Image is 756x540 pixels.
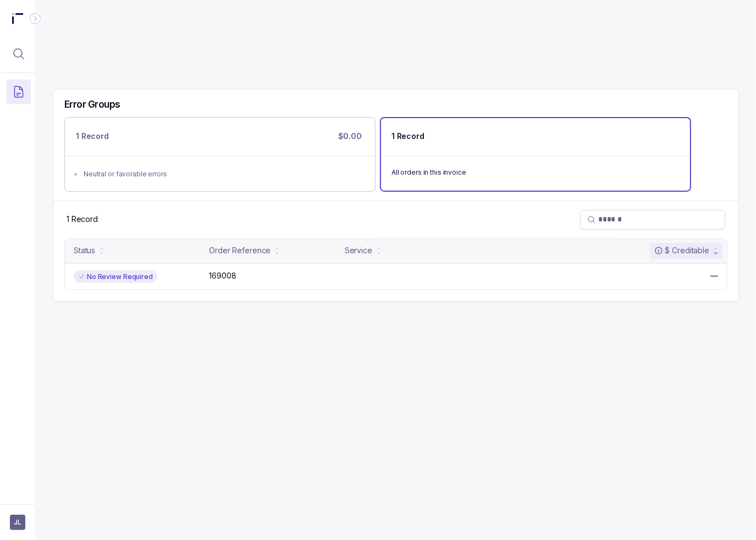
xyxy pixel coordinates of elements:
[74,245,95,256] div: Status
[209,270,236,281] p: 169008
[654,245,709,256] div: $ Creditable
[64,98,120,110] h5: Error Groups
[336,129,364,144] p: $0.00
[209,245,271,256] div: Order Reference
[7,42,31,66] button: Menu Icon Button MagnifyingGlassIcon
[84,169,363,180] div: Neutral or favorable errors
[67,214,98,225] div: Remaining page entries
[710,270,718,281] p: —
[391,131,424,142] p: 1 Record
[67,214,98,225] p: 1 Record
[74,270,157,283] div: No Review Required
[29,12,42,25] div: Collapse Icon
[7,80,31,104] button: Menu Icon Button DocumentTextIcon
[345,245,372,256] div: Service
[10,515,25,530] button: User initials
[391,167,680,178] p: All orders in this invoice
[76,131,109,142] p: 1 Record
